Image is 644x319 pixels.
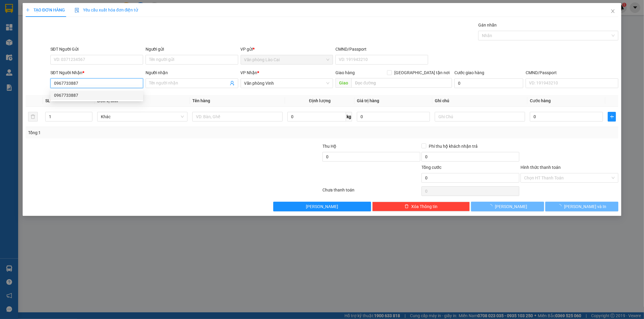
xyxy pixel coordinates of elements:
[26,8,30,12] span: plus
[521,165,561,170] label: Hình thức thanh toán
[357,112,430,122] input: 0
[471,202,544,211] button: [PERSON_NAME]
[435,112,525,122] input: Ghi Chú
[454,78,523,88] input: Cước giao hàng
[322,187,421,197] div: Chưa thanh toán
[478,23,497,27] label: Gán nhãn
[421,165,441,170] span: Tổng cước
[392,69,452,76] span: [GEOGRAPHIC_DATA] tận nơi
[426,143,480,150] span: Phí thu hộ khách nhận trả
[241,46,333,52] div: VP gửi
[530,98,551,103] span: Cước hàng
[372,202,470,211] button: deleteXóa Thông tin
[75,8,79,13] img: icon
[244,55,330,64] span: Văn phòng Lào Cai
[192,98,210,103] span: Tên hàng
[346,112,352,122] span: kg
[432,95,527,107] th: Ghi chú
[545,202,618,211] button: [PERSON_NAME] và In
[28,129,248,136] div: Tổng: 1
[454,70,484,75] label: Cước giao hàng
[526,69,618,76] div: CMND/Passport
[146,69,238,76] div: Người nhận
[241,70,258,75] span: VP Nhận
[335,46,428,52] div: CMND/Passport
[335,70,355,75] span: Giao hàng
[230,81,235,86] span: user-add
[608,112,616,122] button: plus
[610,9,615,14] span: close
[50,46,143,52] div: SĐT Người Gửi
[28,112,38,122] button: delete
[495,203,527,210] span: [PERSON_NAME]
[97,98,120,103] span: Đơn vị tính
[604,3,621,20] button: Close
[357,98,379,103] span: Giá trị hàng
[306,203,338,210] span: [PERSON_NAME]
[75,8,138,12] span: Yêu cầu xuất hóa đơn điện tử
[335,78,351,88] span: Giao
[192,112,283,122] input: VD: Bàn, Ghế
[488,204,495,208] span: loading
[26,8,65,12] span: TẠO ĐƠN HÀNG
[322,144,336,149] span: Thu Hộ
[273,202,371,211] button: [PERSON_NAME]
[411,203,437,210] span: Xóa Thông tin
[50,69,143,76] div: SĐT Người Nhận
[608,114,616,119] span: plus
[557,204,564,208] span: loading
[45,98,50,103] span: SL
[351,78,452,88] input: Dọc đường
[101,112,184,121] span: Khác
[405,204,409,209] span: delete
[244,79,330,88] span: Văn phòng Vinh
[564,203,606,210] span: [PERSON_NAME] và In
[146,46,238,52] div: Người gửi
[309,98,331,103] span: Định lượng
